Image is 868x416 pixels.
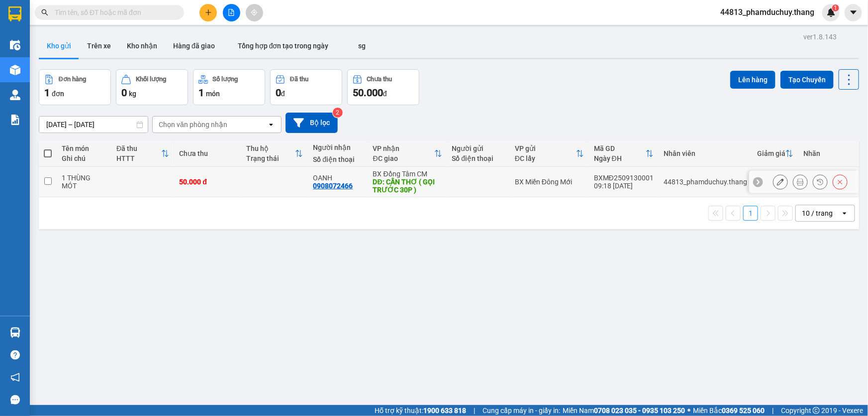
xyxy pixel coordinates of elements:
button: aim [246,4,263,21]
span: 1 [834,4,837,11]
div: Giảm giá [757,149,785,157]
span: notification [10,373,20,382]
button: Lên hàng [730,71,775,89]
div: Đã thu [116,144,161,152]
div: HTTT [116,154,161,162]
img: warehouse-icon [10,65,20,75]
div: Số lượng [213,76,238,83]
div: DĐ: CẦN THƠ ( GỌI TRƯỚC 30P ) [373,178,442,194]
img: warehouse-icon [10,327,20,338]
img: warehouse-icon [10,40,20,50]
th: Toggle SortBy [111,140,174,167]
div: Chưa thu [179,149,236,157]
span: Tổng hợp đơn tạo trong ngày [238,42,329,50]
div: 1 THÙNG MÓT [62,174,106,190]
div: Sửa đơn hàng [773,174,788,189]
span: 1 [198,87,204,99]
div: ĐC giao [373,154,434,162]
div: 0908072466 [313,182,353,190]
span: copyright [813,407,820,414]
button: Số lượng1món [193,69,265,105]
button: Kho nhận [119,34,165,58]
span: đ [281,90,285,98]
span: caret-down [849,8,858,17]
div: Tên món [62,144,106,152]
strong: 1900 633 818 [423,407,466,415]
th: Toggle SortBy [589,140,659,167]
div: 50.000 đ [179,178,236,186]
div: BX Đồng Tâm CM [373,170,442,178]
strong: 0708 023 035 - 0935 103 250 [594,407,685,415]
button: Chưa thu50.000đ [347,69,419,105]
li: Xe Khách THẮNG [5,5,144,24]
button: plus [199,4,217,21]
span: search [41,9,48,16]
span: đơn [52,90,64,98]
img: logo.jpg [5,5,40,40]
div: Ghi chú [62,154,106,162]
div: Số điện thoại [313,155,363,163]
button: Hàng đã giao [165,34,223,58]
span: | [474,405,475,416]
span: | [772,405,773,416]
div: Đơn hàng [59,76,86,83]
div: Khối lượng [136,76,166,83]
sup: 2 [333,108,343,118]
button: Khối lượng0kg [116,69,188,105]
span: món [206,90,220,98]
li: VP BX Miền Đông Mới [5,42,69,64]
input: Select a date range. [39,117,148,133]
div: Nhân viên [664,149,747,157]
div: Số điện thoại [452,154,505,162]
svg: open [841,209,849,217]
button: file-add [223,4,240,21]
input: Tìm tên, số ĐT hoặc mã đơn [55,7,172,18]
button: Đã thu0đ [270,69,342,105]
span: plus [205,9,212,16]
img: solution-icon [10,115,20,125]
span: message [10,395,20,405]
div: ver 1.8.143 [803,31,837,42]
th: Toggle SortBy [241,140,308,167]
div: VP gửi [515,144,576,152]
div: Người nhận [313,143,363,151]
button: 1 [743,206,758,221]
div: 10 / trang [802,208,833,218]
div: Người gửi [452,144,505,152]
span: question-circle [10,350,20,360]
img: logo-vxr [8,6,21,21]
span: file-add [228,9,235,16]
div: VP nhận [373,144,434,152]
button: Đơn hàng1đơn [39,69,111,105]
div: BXMĐ2509130001 [594,174,654,182]
button: Tạo Chuyến [780,71,834,89]
div: Ngày ĐH [594,154,646,162]
b: 168 Quản Lộ Phụng Hiệp, Khóm 1 [69,66,127,96]
button: Bộ lọc [286,113,338,133]
img: icon-new-feature [827,8,836,17]
button: Kho gửi [39,34,79,58]
span: 44813_phamduchuy.thang [712,6,822,18]
span: kg [129,90,136,98]
span: 50.000 [353,87,383,99]
span: Miền Nam [563,405,685,416]
div: BX Miền Đông Mới [515,178,584,186]
button: caret-down [845,4,862,21]
strong: 0369 525 060 [722,407,765,415]
th: Toggle SortBy [368,140,447,167]
span: Miền Bắc [693,405,765,416]
div: Chưa thu [367,76,392,83]
div: Nhãn [803,149,853,157]
span: Cung cấp máy in - giấy in: [482,405,560,416]
span: 0 [121,87,127,99]
div: 44813_phamduchuy.thang [664,178,747,186]
span: 0 [276,87,281,99]
div: ĐC lấy [515,154,576,162]
li: VP BX Đồng Tâm CM [69,42,132,64]
th: Toggle SortBy [752,140,798,167]
img: warehouse-icon [10,90,20,100]
sup: 1 [832,4,839,11]
button: Trên xe [79,34,119,58]
div: 09:18 [DATE] [594,182,654,190]
span: ⚪️ [687,409,690,413]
